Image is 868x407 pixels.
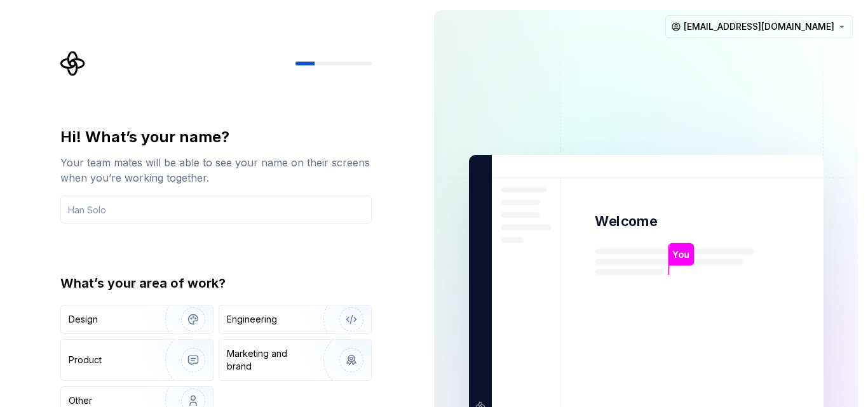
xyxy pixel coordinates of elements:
div: What’s your area of work? [60,274,372,292]
div: Other [69,394,92,407]
div: Product [69,354,102,366]
p: Welcome [595,212,657,230]
div: Hi! What’s your name? [60,127,372,147]
div: Marketing and brand [227,347,313,373]
input: Han Solo [60,196,372,224]
svg: Supernova Logo [60,51,86,76]
span: [EMAIL_ADDRESS][DOMAIN_NAME] [684,20,834,33]
p: You [672,248,689,262]
div: Design [69,313,98,326]
div: Your team mates will be able to see your name on their screens when you’re working together. [60,155,372,185]
div: Engineering [227,313,277,326]
button: [EMAIL_ADDRESS][DOMAIN_NAME] [665,15,853,38]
